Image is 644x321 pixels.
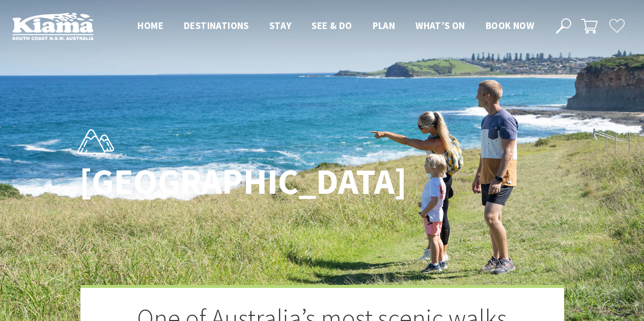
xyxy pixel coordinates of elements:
span: Home [137,19,163,32]
span: Plan [373,19,396,32]
span: Stay [269,19,292,32]
span: Book now [486,19,534,32]
span: See & Do [312,19,352,32]
span: What’s On [415,19,465,32]
h1: [GEOGRAPHIC_DATA] [79,162,367,201]
img: Kiama Logo [12,12,94,40]
span: Destinations [184,19,249,32]
nav: Main Menu [127,18,544,35]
